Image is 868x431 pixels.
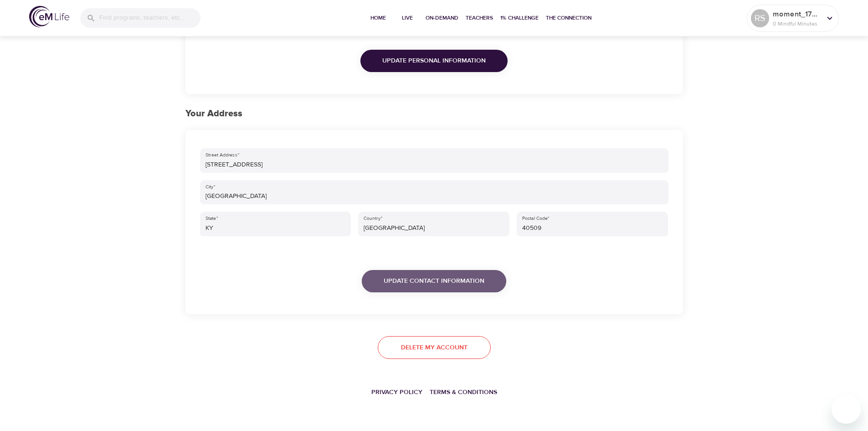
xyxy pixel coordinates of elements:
[751,9,769,27] div: RS
[773,20,821,28] p: 0 Mindful Minutes
[371,388,422,396] a: Privacy Policy
[378,336,491,359] button: Delete my account
[396,13,418,23] span: Live
[362,270,506,292] button: Update Contact Information
[185,109,683,119] h2: Your Address
[367,13,389,23] span: Home
[185,382,683,402] nav: breadcrumb
[466,13,493,23] span: Teachers
[426,13,458,23] span: On-Demand
[99,8,200,28] input: Find programs, teachers, etc...
[500,13,539,23] span: 1% Challenge
[832,395,861,424] iframe: Button to launch messaging window
[384,275,484,287] span: Update Contact Information
[546,13,591,23] span: The Connection
[773,9,821,20] p: moment_1759339743
[430,388,497,396] a: Terms & Conditions
[401,342,467,353] span: Delete my account
[360,50,508,72] button: Update Personal Information
[29,6,69,27] img: logo
[382,55,486,67] span: Update Personal Information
